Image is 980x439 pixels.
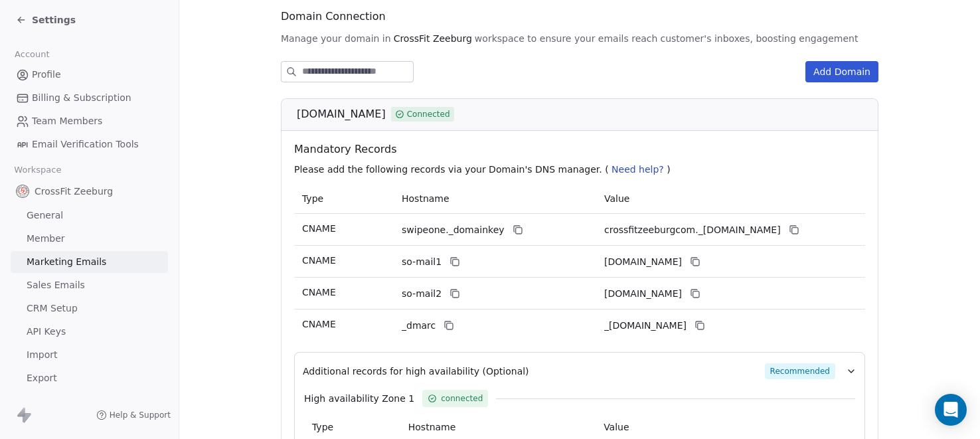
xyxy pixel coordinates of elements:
[660,32,858,45] span: customer's inboxes, boosting engagement
[27,278,85,292] span: Sales Emails
[402,319,436,333] span: _dmarc
[32,114,102,128] span: Team Members
[604,255,682,269] span: crossfitzeeburgcom1.swipeone.email
[394,32,472,45] span: CrossFit Zeeburg
[302,319,336,329] span: CNAME
[27,302,78,315] span: CRM Setup
[281,32,391,45] span: Manage your domain in
[281,9,386,25] span: Domain Connection
[11,228,168,250] a: Member
[11,321,168,343] a: API Keys
[35,185,113,198] span: CrossFit Zeeburg
[11,87,168,109] a: Billing & Subscription
[402,223,505,237] span: swipeone._domainkey
[604,422,629,432] span: Value
[27,232,65,246] span: Member
[294,141,870,157] span: Mandatory Records
[27,209,63,222] span: General
[302,192,386,206] p: Type
[402,193,449,204] span: Hostname
[297,106,386,122] span: [DOMAIN_NAME]
[765,363,835,379] span: Recommended
[9,160,67,180] span: Workspace
[294,163,870,176] p: Please add the following records via your Domain's DNS manager. ( )
[304,392,414,405] span: High availability Zone 1
[11,133,168,155] a: Email Verification Tools
[32,13,76,27] span: Settings
[407,108,450,120] span: Connected
[441,393,483,404] span: connected
[11,298,168,319] a: CRM Setup
[11,251,168,273] a: Marketing Emails
[302,255,336,266] span: CNAME
[302,223,336,234] span: CNAME
[604,223,781,237] span: crossfitzeeburgcom._domainkey.swipeone.email
[805,61,878,82] button: Add Domain
[604,193,629,204] span: Value
[11,344,168,366] a: Import
[16,13,76,27] a: Settings
[312,420,392,434] p: Type
[402,287,442,301] span: so-mail2
[27,371,57,385] span: Export
[27,325,66,339] span: API Keys
[32,91,131,105] span: Billing & Subscription
[475,32,658,45] span: workspace to ensure your emails reach
[303,363,857,379] button: Additional records for high availability (Optional)Recommended
[302,287,336,298] span: CNAME
[604,287,682,301] span: crossfitzeeburgcom2.swipeone.email
[11,64,168,86] a: Profile
[604,319,687,333] span: _dmarc.swipeone.email
[11,274,168,296] a: Sales Emails
[32,137,139,151] span: Email Verification Tools
[935,394,967,426] div: Open Intercom Messenger
[408,422,456,432] span: Hostname
[27,255,106,269] span: Marketing Emails
[96,410,171,420] a: Help & Support
[612,164,664,175] span: Need help?
[11,367,168,389] a: Export
[32,68,61,82] span: Profile
[11,205,168,226] a: General
[303,365,529,378] span: Additional records for high availability (Optional)
[16,185,29,198] img: logo%20website.jpg
[27,348,57,362] span: Import
[402,255,442,269] span: so-mail1
[110,410,171,420] span: Help & Support
[11,110,168,132] a: Team Members
[9,44,55,64] span: Account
